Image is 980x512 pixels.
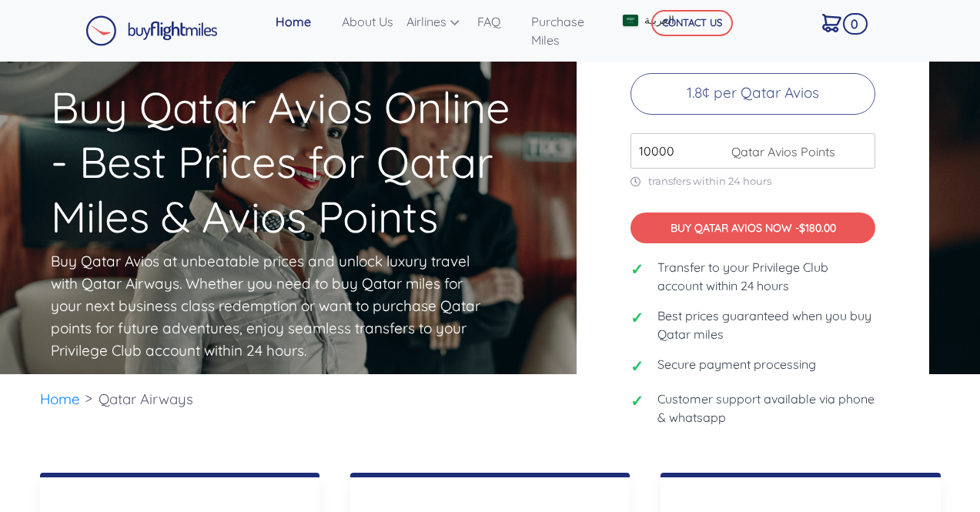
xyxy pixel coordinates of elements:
span: ✓ [630,390,646,413]
a: العربية [617,6,697,35]
span: Qatar Avios Points [724,142,835,161]
img: Buy Flight Miles Logo [85,15,218,46]
span: Secure payment processing [657,355,816,373]
img: Cart [822,14,841,32]
span: ✓ [630,355,646,378]
a: About Us [336,6,400,37]
span: 0 [843,13,868,35]
p: Buy Qatar Avios at unbeatable prices and unlock luxury travel with Qatar Airways. Whether you nee... [51,250,493,362]
span: ✓ [630,306,646,330]
p: transfers within 24 hours [630,175,875,188]
span: Customer support available via phone & whatsapp [657,390,875,427]
a: Home [269,6,336,37]
img: Arabic [623,15,638,26]
button: CONTACT US [651,10,733,36]
a: Airlines [400,6,471,37]
span: Best prices guaranteed when you buy Qatar miles [657,306,875,343]
a: 0 [816,6,863,38]
a: Buy Flight Miles Logo [85,12,218,50]
p: 1.8¢ per Qatar Avios [630,73,875,115]
a: Purchase Miles [525,6,609,55]
a: Home [40,390,80,408]
span: Transfer to your Privilege Club account within 24 hours [657,258,875,295]
span: $180.00 [799,221,836,235]
button: BUY QATAR AVIOS NOW -$180.00 [630,212,875,243]
a: FAQ [471,6,525,37]
li: Qatar Airways [91,374,201,424]
span: ✓ [630,258,646,281]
